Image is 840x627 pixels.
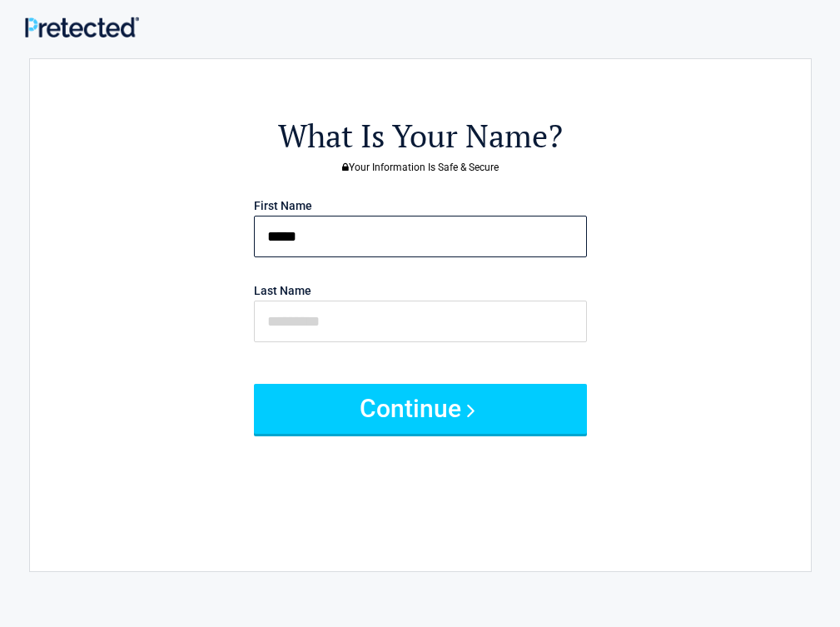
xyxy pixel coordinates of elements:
h2: What Is Your Name? [122,115,719,157]
label: First Name [254,200,312,211]
h3: Your Information Is Safe & Secure [122,162,719,172]
img: Main Logo [25,17,139,37]
label: Last Name [254,285,311,296]
button: Continue [254,384,587,434]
